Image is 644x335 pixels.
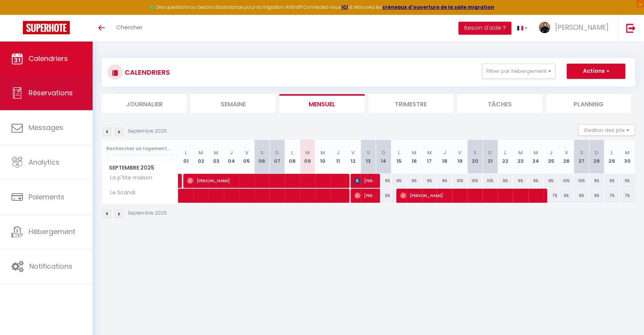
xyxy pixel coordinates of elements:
[528,140,543,174] th: 24
[528,174,543,188] div: 95
[620,174,635,188] div: 95
[254,140,269,174] th: 06
[354,188,375,203] span: [PERSON_NAME]
[567,64,625,79] button: Actions
[488,149,492,156] abbr: D
[199,149,203,156] abbr: M
[422,140,437,174] th: 17
[620,140,635,174] th: 30
[111,15,148,42] a: Chercher
[458,22,511,35] button: Besoin d'aide ?
[578,124,635,136] button: Gestion des prix
[543,140,559,174] th: 25
[239,140,254,174] th: 05
[533,149,538,156] abbr: M
[427,149,431,156] abbr: M
[193,140,208,174] th: 02
[230,149,233,156] abbr: J
[187,173,349,188] span: [PERSON_NAME]
[452,174,467,188] div: 105
[191,94,276,113] li: Semaine
[224,140,239,174] th: 04
[574,140,589,174] th: 27
[407,140,422,174] th: 16
[341,4,348,10] a: ICI
[351,149,355,156] abbr: V
[320,149,325,156] abbr: M
[376,174,391,188] div: 95
[354,173,375,188] span: [PERSON_NAME]
[549,149,553,156] abbr: J
[6,3,29,26] button: Ouvrir le widget de chat LiveChat
[458,149,461,156] abbr: V
[574,189,589,203] div: 95
[407,174,422,188] div: 95
[245,149,248,156] abbr: V
[467,140,482,174] th: 20
[275,149,279,156] abbr: D
[437,174,452,188] div: 95
[29,88,73,98] span: Réservations
[398,149,400,156] abbr: L
[625,149,630,156] abbr: M
[604,174,620,188] div: 95
[626,23,636,33] img: logout
[482,64,555,79] button: Filtrer par hébergement
[559,140,574,174] th: 26
[214,149,218,156] abbr: M
[279,94,364,113] li: Mensuel
[604,140,620,174] th: 29
[376,189,391,203] div: 95
[367,149,370,156] abbr: S
[620,189,635,203] div: 75
[29,157,59,167] span: Analytics
[103,189,137,197] span: Le Scandi
[555,22,609,32] span: [PERSON_NAME]
[482,174,498,188] div: 105
[467,174,482,188] div: 105
[382,149,386,156] abbr: D
[29,54,68,63] span: Calendriers
[437,140,452,174] th: 18
[382,4,494,10] a: créneaux d'ouverture de la salle migration
[589,174,604,188] div: 95
[315,140,330,174] th: 10
[29,192,64,202] span: Paiements
[533,15,618,42] a: ... [PERSON_NAME]
[23,21,70,34] img: Super Booking
[102,162,178,173] span: Septembre 2025
[102,94,187,113] li: Journalier
[285,140,300,174] th: 08
[29,123,63,132] span: Messages
[305,149,310,156] abbr: M
[422,174,437,188] div: 95
[29,261,72,271] span: Notifications
[178,140,194,174] th: 01
[443,149,446,156] abbr: J
[546,94,631,113] li: Planning
[498,140,513,174] th: 22
[559,189,574,203] div: 95
[457,94,542,113] li: Tâches
[604,189,620,203] div: 75
[473,149,477,156] abbr: S
[539,22,550,33] img: ...
[291,149,293,156] abbr: L
[611,149,613,156] abbr: L
[361,140,376,174] th: 13
[452,140,467,174] th: 19
[123,64,170,81] h3: CALENDRIERS
[330,140,346,174] th: 11
[106,142,174,155] input: Rechercher un logement...
[543,174,559,188] div: 95
[128,210,167,217] p: Septembre 2025
[559,174,574,188] div: 105
[116,23,143,31] span: Chercher
[513,140,528,174] th: 23
[128,128,167,135] p: Septembre 2025
[336,149,340,156] abbr: J
[368,94,453,113] li: Trimestre
[269,140,285,174] th: 07
[260,149,264,156] abbr: S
